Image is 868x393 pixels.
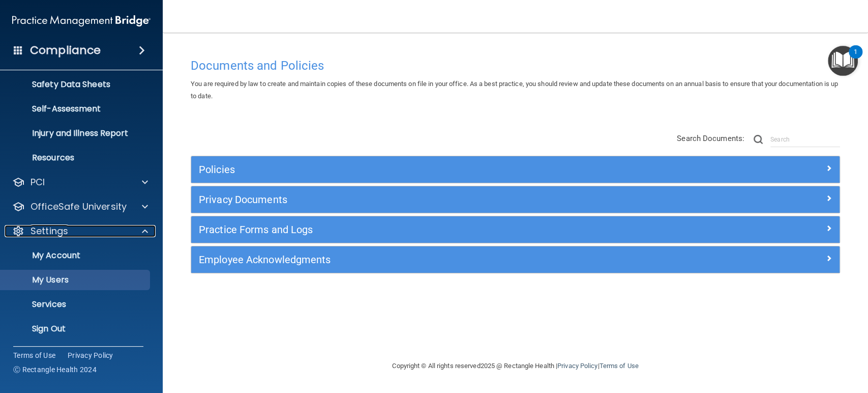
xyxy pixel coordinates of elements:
[557,362,597,370] a: Privacy Policy
[31,225,68,237] p: Settings
[7,104,145,114] p: Self-Assessment
[754,135,763,144] img: ic-search.3b580494.png
[828,46,858,76] button: Open Resource Center, 1 new notification
[199,254,670,265] h5: Employee Acknowledgments
[13,364,97,375] span: Ⓒ Rectangle Health 2024
[30,43,101,58] h4: Compliance
[599,362,638,370] a: Terms of Use
[13,350,55,360] a: Terms of Use
[854,52,857,65] div: 1
[12,176,148,188] a: PCI
[7,324,145,334] p: Sign Out
[31,176,45,188] p: PCI
[199,221,832,238] a: Practice Forms and Logs
[12,225,148,237] a: Settings
[199,164,670,175] h5: Policies
[199,251,832,268] a: Employee Acknowledgments
[31,201,127,213] p: OfficeSafe University
[12,201,148,213] a: OfficeSafe University
[199,161,832,178] a: Policies
[7,250,145,261] p: My Account
[7,128,145,138] p: Injury and Illness Report
[7,153,145,163] p: Resources
[7,299,145,310] p: Services
[677,134,744,143] span: Search Documents:
[199,194,670,205] h5: Privacy Documents
[191,80,838,100] span: You are required by law to create and maintain copies of these documents on file in your office. ...
[330,350,701,382] div: Copyright © All rights reserved 2025 @ Rectangle Health | |
[770,132,840,147] input: Search
[199,224,670,235] h5: Practice Forms and Logs
[68,350,113,360] a: Privacy Policy
[7,79,145,90] p: Safety Data Sheets
[191,59,840,72] h4: Documents and Policies
[12,11,151,31] img: PMB logo
[7,275,145,285] p: My Users
[199,191,832,208] a: Privacy Documents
